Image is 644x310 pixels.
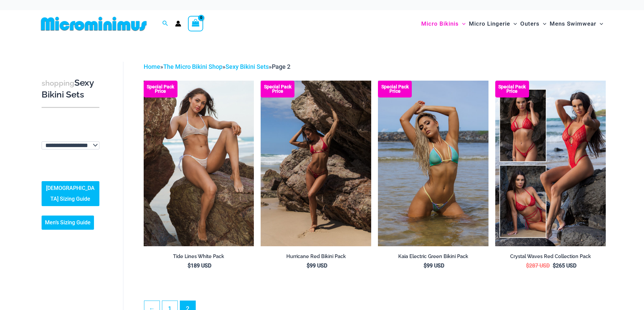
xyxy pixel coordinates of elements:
b: Special Pack Price [261,85,294,93]
bdi: 189 USD [188,262,211,269]
span: Outers [520,15,540,32]
a: Search icon link [162,20,168,28]
span: $ [188,262,191,269]
a: Home [144,63,160,70]
span: $ [526,262,529,269]
a: The Micro Bikini Shop [163,63,222,70]
a: Micro LingerieMenu ToggleMenu Toggle [467,13,519,34]
h2: Crystal Waves Red Collection Pack [495,253,606,260]
h3: Sexy Bikini Sets [42,77,99,101]
b: Special Pack Price [378,85,412,93]
img: Tide Lines White 350 Halter Top 470 Thong 05 [144,81,254,246]
span: Micro Lingerie [469,15,510,32]
h2: Hurricane Red Bikini Pack [261,253,371,260]
img: Kaia Electric Green 305 Top 445 Thong 04 [378,81,488,246]
select: wpc-taxonomy-pa_fabric-type-746009 [42,141,99,149]
h2: Tide Lines White Pack [144,253,254,260]
span: Menu Toggle [459,15,466,32]
a: Hurricane Red Bikini Pack [261,253,371,262]
a: Collection Pack Crystal Waves 305 Tri Top 4149 Thong 01Crystal Waves 305 Tri Top 4149 Thong 01 [495,81,606,246]
a: Tide Lines White 350 Halter Top 470 Thong 05 Tide Lines White 350 Halter Top 470 Thong 03Tide Lin... [144,81,254,246]
span: $ [424,262,427,269]
span: Mens Swimwear [550,15,596,32]
span: Micro Bikinis [421,15,459,32]
a: Account icon link [175,21,181,27]
a: Sexy Bikini Sets [225,63,269,70]
a: Hurricane Red 3277 Tri Top 4277 Thong Bottom 05 Hurricane Red 3277 Tri Top 4277 Thong Bottom 06Hu... [261,81,371,246]
a: Mens SwimwearMenu ToggleMenu Toggle [548,13,605,34]
a: Kaia Electric Green 305 Top 445 Thong 04 Kaia Electric Green 305 Top 445 Thong 05Kaia Electric Gr... [378,81,488,246]
h2: Kaia Electric Green Bikini Pack [378,253,488,260]
nav: Site Navigation [419,12,606,35]
b: Special Pack Price [495,85,529,93]
a: Micro BikinisMenu ToggleMenu Toggle [420,13,467,34]
a: Crystal Waves Red Collection Pack [495,253,606,262]
span: Menu Toggle [540,15,546,32]
bdi: 265 USD [553,262,576,269]
bdi: 99 USD [424,262,444,269]
a: Men’s Sizing Guide [42,216,94,230]
b: Special Pack Price [144,85,177,93]
span: shopping [42,79,74,87]
span: $ [553,262,556,269]
a: Tide Lines White Pack [144,253,254,262]
span: $ [307,262,310,269]
a: [DEMOGRAPHIC_DATA] Sizing Guide [42,181,99,206]
a: View Shopping Cart, empty [188,16,204,31]
img: Collection Pack [495,81,606,246]
span: Menu Toggle [510,15,517,32]
bdi: 99 USD [307,262,327,269]
img: MM SHOP LOGO FLAT [38,16,149,31]
span: » » » [144,63,290,70]
a: OutersMenu ToggleMenu Toggle [519,13,548,34]
span: Menu Toggle [596,15,603,32]
img: Hurricane Red 3277 Tri Top 4277 Thong Bottom 05 [261,81,371,246]
a: Kaia Electric Green Bikini Pack [378,253,488,262]
span: Page 2 [272,63,290,70]
bdi: 287 USD [526,262,550,269]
